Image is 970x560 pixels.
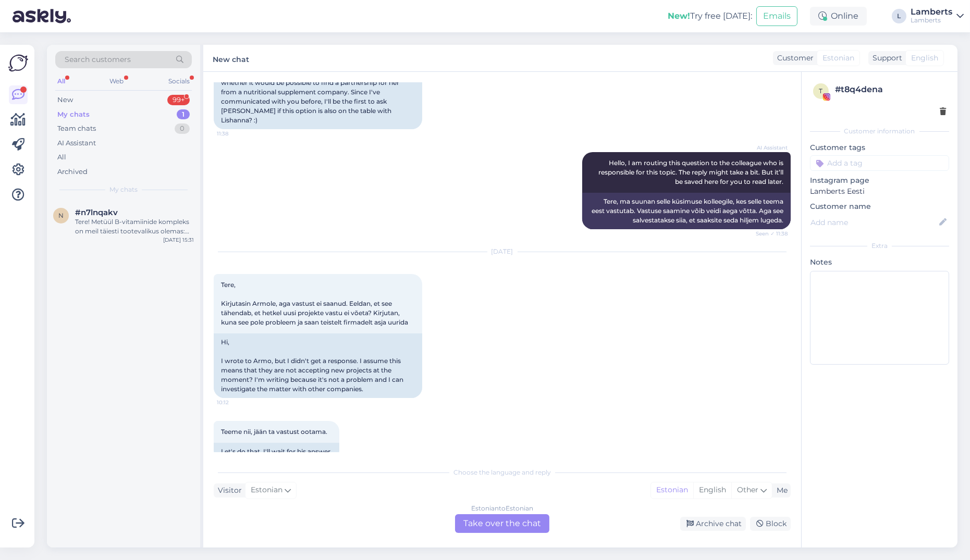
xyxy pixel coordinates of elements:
[810,127,949,136] div: Customer information
[217,130,256,138] span: 11:38
[810,175,949,186] p: Instagram page
[911,53,938,64] span: English
[58,211,64,219] span: n
[217,399,256,406] span: 10:12
[598,159,785,185] span: Hello, I am routing this question to the colleague who is responsible for this topic. The reply m...
[911,8,964,24] a: LambertsLamberts
[773,53,814,64] div: Customer
[748,230,788,238] span: Seen ✓ 11:38
[811,217,937,228] input: Add name
[772,485,788,496] div: Me
[57,123,96,134] div: Team chats
[582,193,791,229] div: Tere, ma suunan selle küsimuse kolleegile, kes selle teema eest vastutab. Vastuse saamine võib ve...
[750,517,791,531] div: Block
[167,95,190,105] div: 99+
[748,144,788,152] span: AI Assistant
[75,217,194,236] div: Tere! Metüül B-vitamiinide kompleks on meil täiesti tootevalikus olemas: [URL][DOMAIN_NAME] -> Tä...
[213,51,249,65] label: New chat
[737,485,758,494] span: Other
[57,167,88,177] div: Archived
[810,201,949,212] p: Customer name
[214,443,339,461] div: Let's do that, I'll wait for his answer.
[221,281,408,326] span: Tere, Kirjutasin Armole, aga vastust ei saanud. Eeldan, et see tähendab, et hetkel uusi projekte ...
[57,138,96,148] div: AI Assistant
[868,53,902,64] div: Support
[175,123,190,134] div: 0
[214,468,791,477] div: Choose the language and reply
[65,54,131,65] span: Search customers
[668,11,690,21] b: New!
[57,109,90,120] div: My chats
[214,333,422,398] div: Hi, I wrote to Armo, but I didn't get a response. I assume this means that they are not accepting...
[911,16,952,24] div: Lamberts
[251,484,283,496] span: Estonian
[221,428,327,435] span: Teeme nii, jään ta vastust ootama.
[57,152,66,163] div: All
[810,7,867,26] div: Online
[810,257,949,268] p: Notes
[693,482,731,498] div: English
[8,53,28,73] img: Askly Logo
[177,109,190,120] div: 1
[455,514,549,533] div: Take over the chat
[214,485,242,496] div: Visitor
[810,155,949,171] input: Add a tag
[214,247,791,256] div: [DATE]
[108,74,126,88] div: Web
[163,236,194,244] div: [DATE] 15:31
[892,9,906,23] div: L
[756,6,797,26] button: Emails
[810,186,949,197] p: Lamberts Eesti
[810,241,949,251] div: Extra
[109,185,138,194] span: My chats
[819,87,823,95] span: t
[166,74,192,88] div: Socials
[75,208,118,217] span: #n7lnqakv
[471,504,533,513] div: Estonian to Estonian
[55,74,67,88] div: All
[668,10,752,22] div: Try free [DATE]:
[822,53,854,64] span: Estonian
[835,83,946,96] div: # t8q4dena
[911,8,952,16] div: Lamberts
[680,517,746,531] div: Archive chat
[651,482,693,498] div: Estonian
[57,95,73,105] div: New
[214,55,422,129] div: Hello, my [DEMOGRAPHIC_DATA] professional team's young talented long jumper [PERSON_NAME]. I'm lo...
[810,142,949,153] p: Customer tags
